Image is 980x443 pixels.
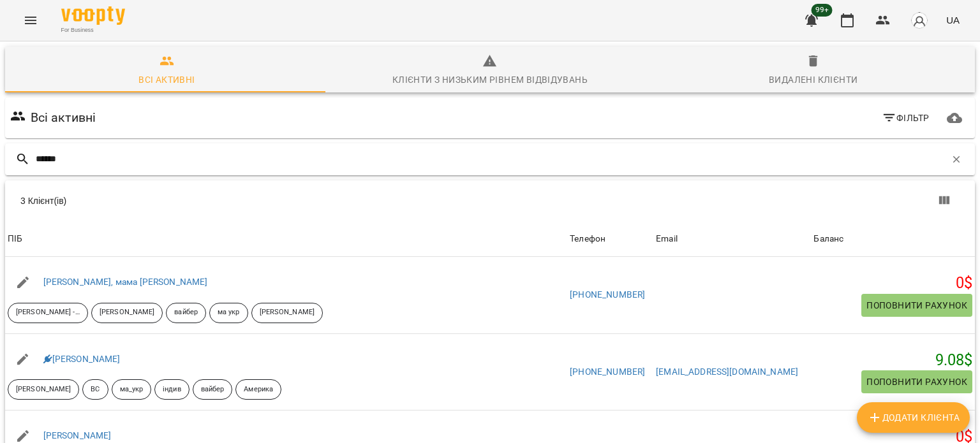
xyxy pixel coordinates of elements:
div: вайбер [193,379,233,400]
p: вайбер [201,384,225,395]
p: [PERSON_NAME] - МА | Gelios новая картинка [16,307,80,318]
div: ма укр [209,303,248,323]
div: Баланс [813,231,843,247]
div: Sort [813,231,843,247]
div: Sort [570,231,605,247]
button: Додати клієнта [857,402,970,433]
p: [PERSON_NAME] [100,307,154,318]
p: ма_укр [120,384,144,395]
div: Table Toolbar [5,180,975,221]
button: Вигляд колонок [929,185,960,216]
p: індив [163,384,181,395]
div: [PERSON_NAME] [251,303,323,323]
span: Email [656,231,808,247]
span: UA [946,13,960,27]
span: Баланс [813,231,972,247]
button: Menu [15,5,46,36]
button: Поповнити рахунок [861,370,972,393]
a: [PHONE_NUMBER] [570,289,645,300]
button: Фільтр [877,106,935,129]
h6: Всі активні [31,108,96,127]
p: ВС [91,384,100,395]
button: Поповнити рахунок [861,294,972,317]
span: Телефон [570,231,651,247]
div: Видалені клієнти [769,72,857,87]
span: Поповнити рахунок [866,374,967,389]
a: [PERSON_NAME] [43,430,112,440]
span: Фільтр [882,110,930,126]
div: Клієнти з низьким рівнем відвідувань [392,72,588,87]
div: ма_укр [112,379,152,400]
h5: 0 $ [813,273,972,293]
a: [EMAIL_ADDRESS][DOMAIN_NAME] [656,367,798,377]
div: Sort [8,231,22,247]
a: [PERSON_NAME], мама [PERSON_NAME] [43,277,208,287]
p: [PERSON_NAME] [260,307,315,318]
h5: 9.08 $ [813,351,972,370]
div: Америка [235,379,281,400]
div: Всі активні [138,72,195,87]
span: For Business [61,26,125,34]
div: ВС [82,379,108,400]
a: [PHONE_NUMBER] [570,367,645,377]
div: вайбер [166,303,206,323]
p: [PERSON_NAME] [16,384,71,395]
span: 99+ [812,4,833,17]
p: вайбер [174,307,198,318]
a: [PERSON_NAME] [43,354,121,364]
span: Поповнити рахунок [866,298,967,313]
p: ма укр [218,307,240,318]
span: ПІБ [8,231,565,247]
div: Телефон [570,231,605,247]
span: Додати клієнта [867,410,960,425]
div: [PERSON_NAME] - МА | Gelios новая картинка [8,303,88,323]
button: UA [941,8,965,32]
div: Email [656,231,678,247]
img: Voopty Logo [61,6,125,25]
div: [PERSON_NAME] [91,303,163,323]
div: 3 Клієнт(ів) [20,194,498,207]
div: [PERSON_NAME] [8,379,79,400]
div: Sort [656,231,678,247]
p: Америка [244,384,273,395]
img: avatar_s.png [910,11,928,29]
div: індив [154,379,189,400]
div: ПІБ [8,231,22,247]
